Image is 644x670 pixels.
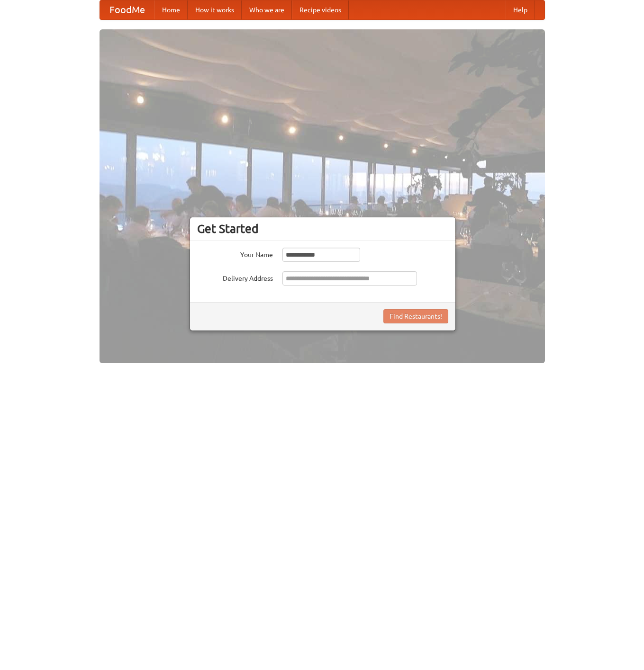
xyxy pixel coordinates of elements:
[197,271,273,283] label: Delivery Address
[506,0,535,19] a: Help
[154,0,188,19] a: Home
[197,222,448,236] h3: Get Started
[242,0,292,19] a: Who we are
[100,0,154,19] a: FoodMe
[383,309,448,323] button: Find Restaurants!
[292,0,349,19] a: Recipe videos
[197,248,273,259] label: Your Name
[188,0,242,19] a: How it works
